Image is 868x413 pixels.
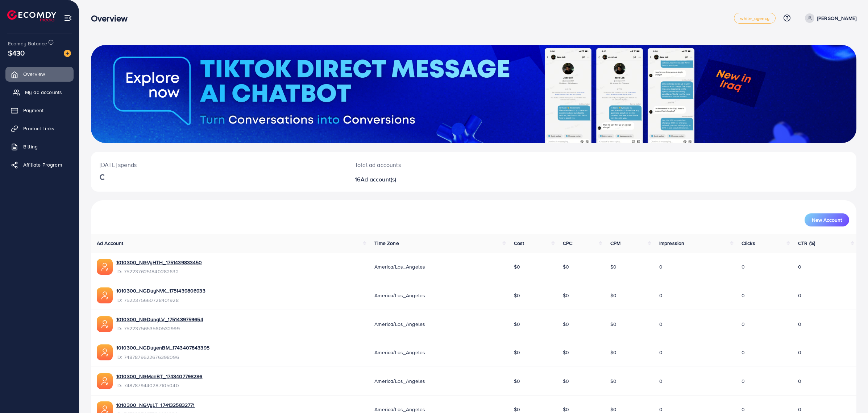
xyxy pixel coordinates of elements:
span: $0 [563,320,569,328]
span: Impression [659,240,685,247]
p: [DATE] spends [100,160,337,169]
span: ID: 7522375660728401928 [116,297,205,304]
span: Overview [23,70,45,78]
a: 1010300_NGVyLT_1741325832771 [116,401,195,409]
span: 0 [659,406,663,413]
span: 0 [742,349,745,356]
span: 0 [742,320,745,328]
h3: Overview [91,13,133,24]
span: 0 [798,292,801,299]
span: Ecomdy Balance [8,40,47,47]
span: Product Links [23,125,54,132]
span: CTR (%) [798,240,815,247]
img: menu [64,14,72,22]
span: Time Zone [374,240,399,247]
img: ic-ads-acc.e4c84228.svg [97,344,113,360]
span: America/Los_Angeles [374,263,425,270]
span: white_agency [740,16,769,21]
span: $0 [610,377,616,385]
img: ic-ads-acc.e4c84228.svg [97,373,113,389]
a: Affiliate Program [5,158,74,172]
img: image [64,50,71,57]
span: CPM [610,240,620,247]
span: America/Los_Angeles [374,292,425,299]
span: Ad account(s) [361,175,396,183]
span: Payment [23,107,43,114]
span: 0 [659,320,663,328]
p: [PERSON_NAME] [817,14,856,23]
span: $0 [514,377,520,385]
span: $0 [610,320,616,328]
span: $0 [563,406,569,413]
a: 1010300_NGDungLV_1751439759654 [116,316,203,323]
span: My ad accounts [25,89,62,96]
span: 0 [659,349,663,356]
span: 0 [742,377,745,385]
a: My ad accounts [5,85,74,99]
span: $0 [514,406,520,413]
span: New Account [812,217,842,222]
span: $0 [563,292,569,299]
a: 1010300_NGDuyNVK_1751439806933 [116,287,205,294]
span: America/Los_Angeles [374,406,425,413]
span: $430 [8,48,25,58]
span: 0 [798,320,801,328]
span: Cost [514,240,524,247]
button: New Account [805,213,849,226]
span: 0 [742,406,745,413]
span: 0 [798,263,801,270]
a: Product Links [5,121,74,136]
span: 0 [659,292,663,299]
span: $0 [610,349,616,356]
img: ic-ads-acc.e4c84228.svg [97,316,113,332]
img: logo [7,10,56,21]
span: $0 [514,349,520,356]
a: 1010300_NGDuyenBM_1743407843395 [116,344,209,351]
span: Ad Account [97,240,124,247]
a: Overview [5,67,74,81]
span: America/Los_Angeles [374,377,425,385]
span: ID: 7522375653560532999 [116,325,203,332]
span: Clicks [742,240,755,247]
span: ID: 7487879440287105040 [116,382,203,389]
span: $0 [563,349,569,356]
p: Total ad accounts [355,160,529,169]
span: 0 [742,263,745,270]
a: white_agency [734,13,776,24]
span: America/Los_Angeles [374,320,425,328]
span: $0 [514,292,520,299]
span: 0 [659,377,663,385]
a: Billing [5,139,74,154]
span: $0 [563,377,569,385]
a: 1010300_NGManBT_1743407798286 [116,373,203,380]
span: ID: 7522376251840282632 [116,268,202,275]
span: 0 [742,292,745,299]
h2: 16 [355,176,529,183]
span: $0 [610,292,616,299]
span: CPC [563,240,572,247]
span: America/Los_Angeles [374,349,425,356]
span: $0 [610,406,616,413]
img: ic-ads-acc.e4c84228.svg [97,259,113,275]
span: $0 [610,263,616,270]
a: [PERSON_NAME] [802,13,856,23]
img: ic-ads-acc.e4c84228.svg [97,287,113,303]
span: Billing [23,143,38,150]
span: 0 [798,349,801,356]
a: Payment [5,103,74,118]
span: $0 [514,320,520,328]
span: $0 [514,263,520,270]
span: 0 [659,263,663,270]
span: Affiliate Program [23,161,62,168]
span: 0 [798,406,801,413]
span: 0 [798,377,801,385]
span: ID: 7487879622676398096 [116,353,209,361]
a: 1010300_NGVyHTH_1751439833450 [116,259,202,266]
span: $0 [563,263,569,270]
